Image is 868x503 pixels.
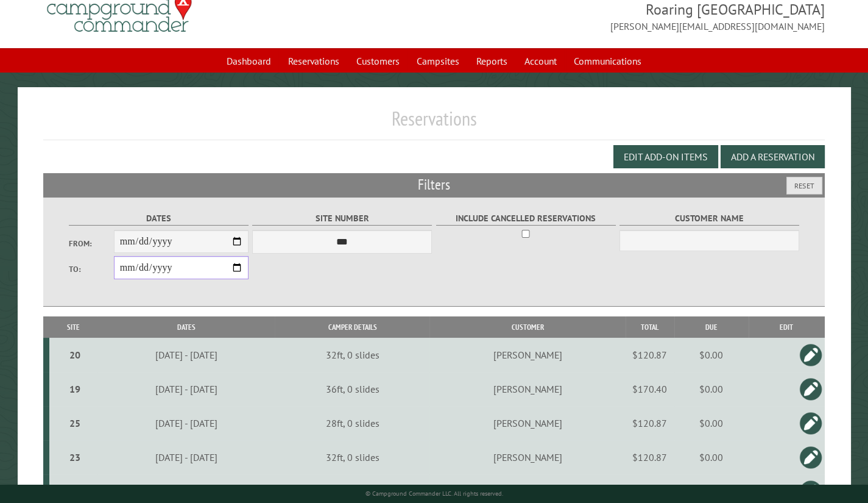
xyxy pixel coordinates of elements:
[613,145,718,168] button: Edit Add-on Items
[99,349,273,361] div: [DATE] - [DATE]
[97,316,275,338] th: Dates
[69,212,249,226] label: Dates
[54,417,95,429] div: 25
[626,338,674,372] td: $120.87
[517,49,564,73] a: Account
[674,440,749,474] td: $0.00
[626,316,674,338] th: Total
[674,372,749,406] td: $0.00
[626,440,674,474] td: $120.87
[99,383,273,395] div: [DATE] - [DATE]
[749,316,825,338] th: Edit
[275,316,429,338] th: Camper Details
[275,440,429,474] td: 32ft, 0 slides
[281,49,347,73] a: Reservations
[54,383,95,395] div: 19
[674,338,749,372] td: $0.00
[69,263,114,275] label: To:
[436,212,616,226] label: Include Cancelled Reservations
[252,212,432,226] label: Site Number
[786,177,822,194] button: Reset
[49,316,97,338] th: Site
[69,238,114,249] label: From:
[721,145,825,168] button: Add a Reservation
[275,372,429,406] td: 36ft, 0 slides
[429,338,625,372] td: [PERSON_NAME]
[429,372,625,406] td: [PERSON_NAME]
[275,338,429,372] td: 32ft, 0 slides
[619,212,799,226] label: Customer Name
[219,49,278,73] a: Dashboard
[349,49,407,73] a: Customers
[429,406,625,440] td: [PERSON_NAME]
[626,372,674,406] td: $170.40
[429,316,625,338] th: Customer
[566,49,649,73] a: Communications
[409,49,467,73] a: Campsites
[275,406,429,440] td: 28ft, 0 slides
[469,49,515,73] a: Reports
[365,490,503,498] small: © Campground Commander LLC. All rights reserved.
[54,451,95,463] div: 23
[43,173,825,196] h2: Filters
[54,349,95,361] div: 20
[99,451,273,463] div: [DATE] - [DATE]
[43,107,825,140] h1: Reservations
[626,406,674,440] td: $120.87
[674,406,749,440] td: $0.00
[674,316,749,338] th: Due
[429,440,625,474] td: [PERSON_NAME]
[99,417,273,429] div: [DATE] - [DATE]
